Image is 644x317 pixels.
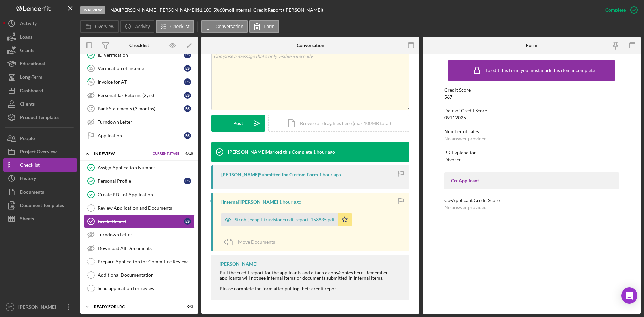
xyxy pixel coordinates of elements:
a: Document Templates [3,199,77,212]
div: Dashboard [20,84,43,99]
div: Divorce. [444,157,462,162]
a: Turndown Letter [84,115,195,129]
label: Overview [95,24,114,29]
a: Review Application and Documents [84,201,195,215]
div: E S [184,218,191,225]
div: Please complete the form after pulling their credit report. [220,286,402,292]
div: [PERSON_NAME] [PERSON_NAME] | [120,7,197,13]
div: 0 / 3 [181,305,193,309]
div: Post [233,115,243,132]
span: Current Stage [153,152,179,156]
div: Grants [20,44,34,59]
button: Grants [3,44,77,57]
div: Activity [20,17,37,32]
a: Credit ReportES [84,215,195,228]
div: Additional Documentation [98,272,194,278]
div: [PERSON_NAME] [17,300,60,315]
div: Date of Credit Score [444,108,619,113]
time: 2025-09-11 20:39 [279,199,301,205]
div: History [20,172,36,187]
div: Review Application and Documents [98,205,194,211]
button: People [3,131,77,145]
button: HZ[PERSON_NAME] [3,300,77,314]
button: Stroh_jeangil_truvisioncreditreport_153835.pdf [221,213,352,226]
div: Bank Statements (3 months) [98,106,184,111]
button: Sheets [3,212,77,225]
a: History [3,172,77,185]
div: In Review [94,152,149,156]
button: Checklist [156,20,194,33]
div: Open Intercom Messenger [621,287,637,304]
div: E S [184,132,191,139]
a: Long-Term [3,70,77,84]
div: Co-Applicant Credit Score [444,198,619,203]
a: 15Verification of IncomeES [84,62,195,75]
button: Activity [120,20,154,33]
div: Sheets [20,212,34,227]
div: Personal Profile [98,178,184,184]
div: E S [184,65,191,72]
a: Documents [3,185,77,199]
button: Complete [599,3,641,17]
div: In Review [80,6,105,14]
div: Co-Applicant [451,178,612,183]
div: Turndown Letter [98,232,194,237]
div: E S [184,178,191,184]
div: BK Explanation [444,150,619,155]
div: Turndown Letter [98,119,194,125]
a: ApplicationES [84,129,195,142]
label: Activity [135,24,150,29]
span: $1,100 [197,7,211,13]
div: Pull the credit report for the applicants and attach a copy/copies here. Remember - applicants wi... [220,270,402,281]
label: Conversation [216,24,244,29]
button: Educational [3,57,77,70]
button: Conversation [201,20,248,33]
tspan: 16 [89,80,93,84]
div: 09112025 [444,115,466,120]
div: Create PDF of Application [98,192,194,197]
a: Personal ProfileES [84,174,195,188]
div: Document Templates [20,199,64,214]
label: Checklist [170,24,190,29]
a: Turndown Letter [84,228,195,242]
a: Activity [3,17,77,30]
div: Loans [20,30,32,45]
div: Complete [605,3,626,17]
div: 60 mo [220,7,232,13]
div: Long-Term [20,70,42,86]
button: Dashboard [3,84,77,97]
div: 4 / 10 [181,152,193,156]
div: Product Templates [20,111,59,126]
text: HZ [8,305,12,309]
a: 17Bank Statements (3 months)ES [84,102,195,115]
div: 5 % [213,7,220,13]
div: Number of Lates [444,129,619,134]
div: Assign Application Number [98,165,194,170]
a: Clients [3,97,77,111]
div: To edit this form you must mark this item incomplete [485,68,595,73]
div: Ready for LRC [94,305,176,309]
div: [PERSON_NAME] Submitted the Custom Form [221,172,318,177]
div: Verification of Income [98,66,184,71]
time: 2025-09-11 20:40 [319,172,341,177]
div: E S [184,105,191,112]
a: Loans [3,30,77,44]
div: E S [184,92,191,99]
div: Personal Tax Returns (2yrs) [98,93,184,98]
a: Personal Tax Returns (2yrs)ES [84,89,195,102]
div: No answer provided [444,205,487,210]
div: Project Overview [20,145,57,160]
div: Checklist [129,43,149,48]
div: 567 [444,94,452,100]
tspan: 15 [89,66,93,70]
a: Project Overview [3,145,77,158]
a: Prepare Application for Committee Review [84,255,195,268]
button: Overview [80,20,119,33]
div: Download All Documents [98,246,194,251]
div: E S [184,78,191,85]
label: Form [264,24,275,29]
b: N/A [110,7,119,13]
